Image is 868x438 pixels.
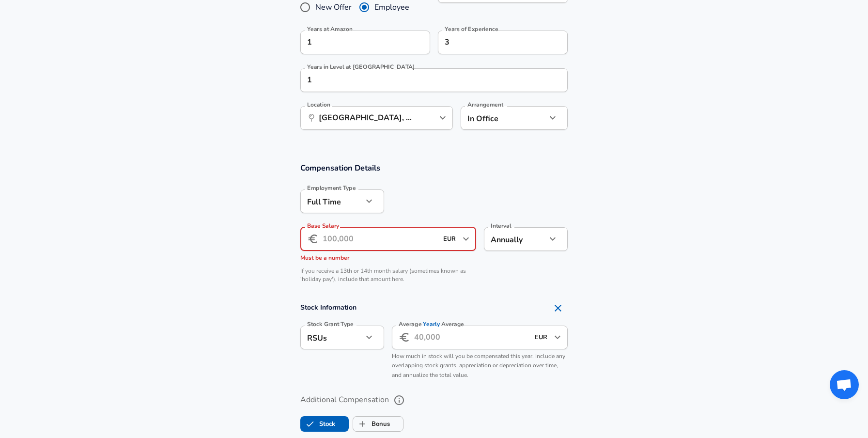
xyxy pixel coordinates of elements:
label: Bonus [353,415,390,433]
button: BonusBonus [353,416,403,432]
label: Arrangement [467,102,503,108]
span: How much in stock will you be compensated this year. Include any overlapping stock grants, apprec... [392,352,565,379]
button: help [391,392,407,408]
p: If you receive a 13th or 14th month salary (sometimes known as 'holiday pay'), include that amoun... [300,267,476,283]
button: Open [459,232,473,246]
input: 0 [300,31,409,54]
input: 40,000 [414,326,529,349]
label: Years at Amazon [307,26,353,32]
div: Full Time [300,189,363,213]
input: 1 [300,68,546,92]
div: RSUs [300,326,363,349]
span: Bonus [353,415,372,433]
label: Stock [301,415,335,433]
label: Average Average [399,321,464,327]
button: Open [551,330,564,344]
label: Additional Compensation [300,392,568,408]
div: Aprire la chat [830,370,859,399]
h4: Stock Information [300,298,568,318]
div: In Office [461,106,532,130]
label: Years in Level at [GEOGRAPHIC_DATA] [307,64,415,70]
button: Remove Section [548,298,568,318]
input: 7 [438,31,546,54]
label: Base Salary [307,223,339,229]
input: USD [440,232,460,247]
button: Open [436,111,449,125]
span: Employee [374,1,409,13]
input: USD [532,330,551,345]
span: Stock [301,415,319,433]
input: 100,000 [323,227,437,251]
span: Yearly [423,320,440,328]
label: Interval [491,223,511,229]
h3: Compensation Details [300,162,568,173]
button: StockStock [300,416,349,432]
span: Must be a number [300,254,350,262]
label: Employment Type [307,185,356,191]
label: Years of Experience [445,26,498,32]
div: Annually [484,227,546,251]
label: Location [307,102,330,108]
label: Stock Grant Type [307,321,354,327]
span: New Offer [315,1,352,13]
